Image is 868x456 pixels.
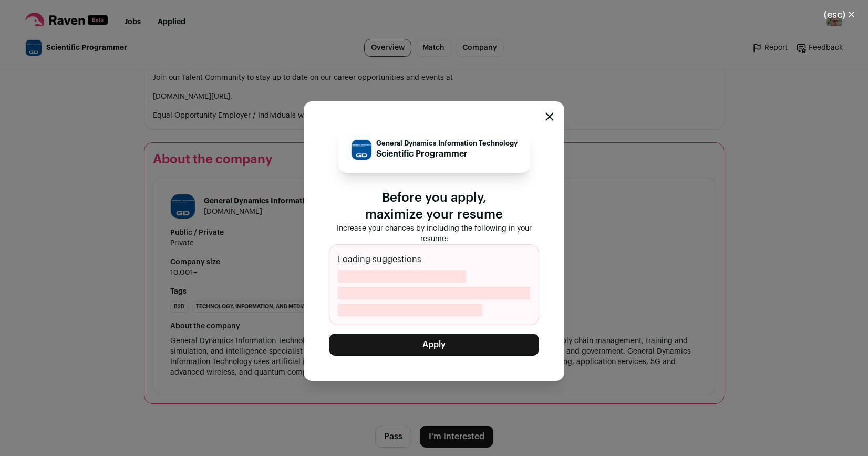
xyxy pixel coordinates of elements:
img: 6cf546ce83ea7b94c4127dff470c70d64330655ca2dc68fd467d27a0a02c2d91 [352,140,371,160]
p: General Dynamics Information Technology [376,139,518,148]
p: Before you apply, maximize your resume [329,190,539,223]
button: Close modal [545,112,554,121]
p: Increase your chances by including the following in your resume: [329,223,539,244]
div: Loading suggestions [329,244,539,325]
p: Scientific Programmer [376,148,518,160]
button: Close modal [811,3,868,26]
button: Apply [329,334,539,356]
